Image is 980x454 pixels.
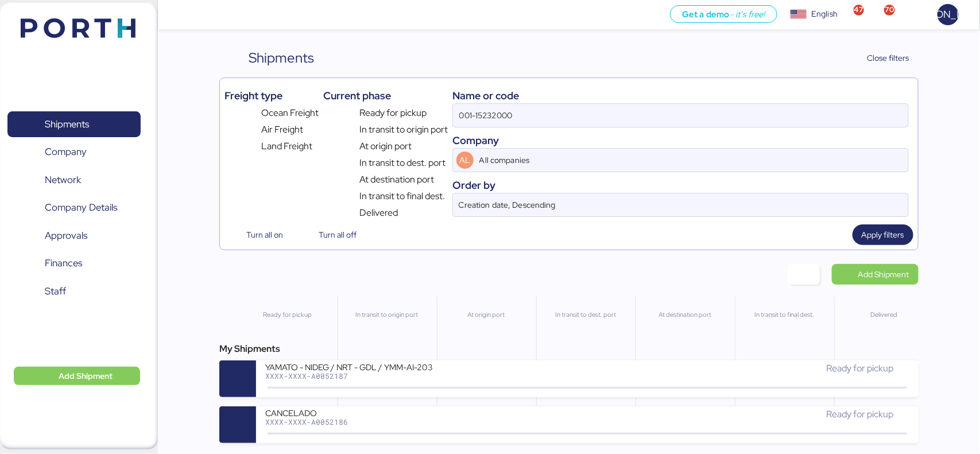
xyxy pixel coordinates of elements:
[839,310,928,320] div: Delivered
[7,250,141,277] a: Finances
[7,195,141,221] a: Company Details
[45,172,81,188] span: Network
[452,88,908,103] div: Name or code
[246,228,283,242] span: Turn all on
[477,149,876,172] input: AL
[832,264,919,285] a: Add Shipment
[452,177,908,193] div: Order by
[265,372,541,380] div: XXXX-XXXX-A0052187
[219,342,918,356] div: My Shipments
[45,255,82,271] span: Finances
[343,310,432,320] div: In transit to origin port
[59,369,113,383] span: Add Shipment
[249,48,314,68] div: Shipments
[242,310,332,320] div: Ready for pickup
[261,123,303,137] span: Air Freight
[811,8,838,20] div: English
[359,106,427,120] span: Ready for pickup
[853,224,913,245] button: Apply filters
[165,5,184,25] button: Menu
[862,228,904,242] span: Apply filters
[224,224,292,245] button: Turn all on
[359,139,412,153] span: At origin port
[224,88,318,103] div: Freight type
[359,156,446,170] span: In transit to dest. port
[359,189,445,203] span: In transit to final dest.
[359,206,398,220] span: Delivered
[7,167,141,193] a: Network
[261,106,319,120] span: Ocean Freight
[45,227,87,244] span: Approvals
[359,123,448,137] span: In transit to origin port
[858,267,909,281] span: Add Shipment
[867,51,909,65] span: Close filters
[7,223,141,249] a: Approvals
[265,408,541,417] div: CANCELADO
[319,228,357,242] span: Turn all off
[541,310,630,320] div: In transit to dest. port
[7,278,141,305] a: Staff
[740,310,829,320] div: In transit to final dest.
[826,362,893,374] span: Ready for pickup
[442,310,531,320] div: At origin port
[460,154,471,166] span: AL
[45,143,87,160] span: Company
[45,116,89,133] span: Shipments
[7,139,141,165] a: Company
[265,418,541,426] div: XXXX-XXXX-A0052186
[45,283,66,300] span: Staff
[844,48,919,68] button: Close filters
[45,199,117,216] span: Company Details
[7,111,141,138] a: Shipments
[323,88,448,103] div: Current phase
[359,173,434,187] span: At destination port
[265,362,541,371] div: YAMATO - NIDEG / NRT - GDL / YMM-AI-203
[452,133,908,148] div: Company
[641,310,730,320] div: At destination port
[261,139,312,153] span: Land Freight
[14,367,140,385] button: Add Shipment
[826,408,893,420] span: Ready for pickup
[297,224,366,245] button: Turn all off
